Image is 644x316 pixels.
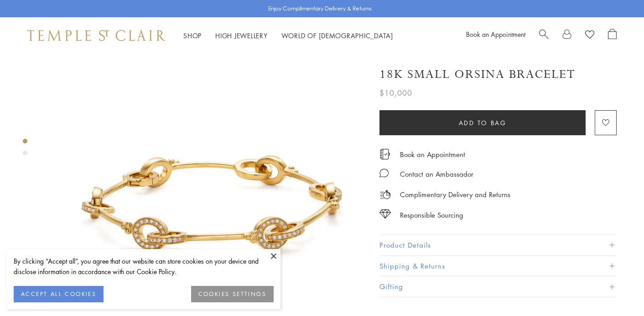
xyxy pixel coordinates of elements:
[183,30,393,41] nav: Main navigation
[379,87,412,99] span: $10,000
[379,149,390,159] img: icon_appointment.svg
[379,256,617,276] button: Shipping & Returns
[281,31,393,40] a: World of [DEMOGRAPHIC_DATA]World of [DEMOGRAPHIC_DATA]
[14,286,104,302] button: ACCEPT ALL COOKIES
[14,256,274,277] div: By clicking “Accept all”, you agree that our website can store cookies on your device and disclos...
[459,118,507,128] span: Add to bag
[23,137,27,163] div: Product gallery navigation
[268,4,372,13] p: Enjoy Complimentary Delivery & Returns
[400,209,463,221] div: Responsible Sourcing
[379,276,617,297] button: Gifting
[27,30,165,41] img: Temple St. Clair
[539,29,549,42] a: Search
[466,30,525,39] a: Book an Appointment
[379,168,389,178] img: MessageIcon-01_2.svg
[598,273,635,307] iframe: Gorgias live chat messenger
[400,168,473,180] div: Contact an Ambassador
[379,209,391,219] img: icon_sourcing.svg
[379,189,391,200] img: icon_delivery.svg
[608,29,617,42] a: Open Shopping Bag
[585,29,594,42] a: View Wishlist
[215,31,268,40] a: High JewelleryHigh Jewellery
[379,235,617,255] button: Product Details
[191,286,274,302] button: COOKIES SETTINGS
[400,189,510,200] p: Complimentary Delivery and Returns
[379,110,586,135] button: Add to bag
[400,149,465,159] a: Book an Appointment
[379,66,576,82] h1: 18K Small Orsina Bracelet
[183,31,202,40] a: ShopShop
